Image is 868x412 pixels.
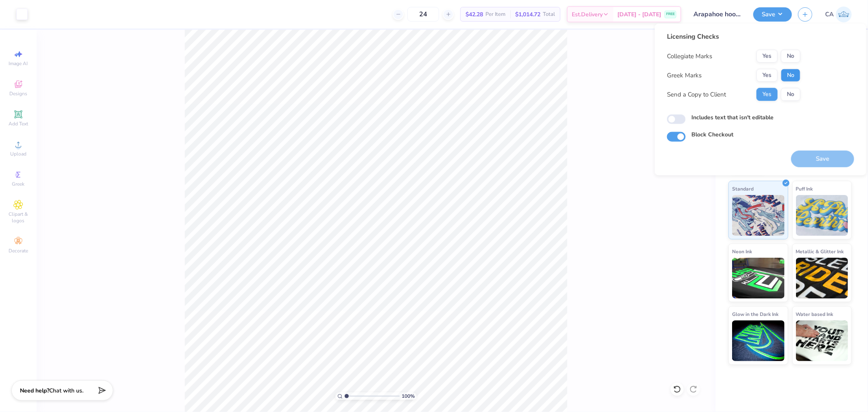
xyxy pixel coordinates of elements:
[666,11,675,17] span: FREE
[687,6,747,22] input: Untitled Design
[515,10,540,19] span: $1,014.72
[796,310,833,318] span: Water based Ink
[10,151,26,157] span: Upload
[49,387,83,394] span: Chat with us.
[781,69,800,82] button: No
[402,392,415,400] span: 100 %
[796,320,848,361] img: Water based Ink
[836,7,852,22] img: Chollene Anne Aranda
[825,10,834,19] span: CA
[781,88,800,101] button: No
[781,50,800,63] button: No
[691,113,774,122] label: Includes text that isn't editable
[667,71,702,80] div: Greek Marks
[796,195,848,236] img: Puff Ink
[732,320,785,361] img: Glow in the Dark Ink
[485,10,505,19] span: Per Item
[756,50,778,63] button: Yes
[466,10,483,19] span: $42.28
[667,52,712,61] div: Collegiate Marks
[732,258,785,298] img: Neon Ink
[20,387,49,394] strong: Need help?
[756,88,778,101] button: Yes
[9,248,28,254] span: Decorate
[617,10,661,19] span: [DATE] - [DATE]
[667,90,726,99] div: Send a Copy to Client
[732,247,752,256] span: Neon Ink
[796,258,848,298] img: Metallic & Glitter Ink
[756,69,778,82] button: Yes
[9,121,28,127] span: Add Text
[732,184,754,193] span: Standard
[12,181,25,187] span: Greek
[572,10,603,19] span: Est. Delivery
[825,7,852,22] a: CA
[9,90,27,97] span: Designs
[796,184,813,193] span: Puff Ink
[796,247,844,256] span: Metallic & Glitter Ink
[691,130,733,139] label: Block Checkout
[4,211,33,224] span: Clipart & logos
[753,7,792,22] button: Save
[732,310,778,318] span: Glow in the Dark Ink
[732,195,785,236] img: Standard
[407,7,439,22] input: – –
[667,32,800,42] div: Licensing Checks
[9,60,28,67] span: Image AI
[543,10,555,19] span: Total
